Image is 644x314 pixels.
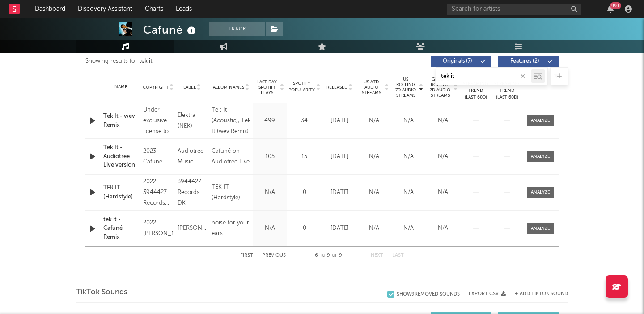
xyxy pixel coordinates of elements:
div: N/A [255,188,284,197]
div: 6 9 9 [304,250,353,261]
input: Search for artists [447,4,581,15]
div: Elektra (NEK) [178,110,207,132]
a: Tek It - Audiotree Live version [103,143,139,170]
button: Track [209,22,265,36]
div: noise for your ears [212,218,251,239]
button: Previous [262,253,286,258]
div: Tek It (Acoustic), Tek It (wev Remix) [212,105,251,137]
span: to [320,254,325,258]
span: Last Day Spotify Plays [255,79,279,95]
div: 2022 3944427 Records DK [143,176,173,209]
div: 34 [289,116,320,125]
div: Under exclusive license to Elektra Records LLC., © 2019 Aurelians Club LLC. [143,105,173,137]
div: Name [103,84,139,90]
a: tek it - Cafuné Remix [103,215,139,242]
div: 0 [289,224,320,233]
input: Search by song name or URL [436,73,531,80]
a: Tek It - wev Remix [103,112,139,129]
div: N/A [428,152,458,161]
button: Next [371,253,383,258]
button: First [240,253,253,258]
div: N/A [359,116,389,125]
div: US Streaming Trend (Last 60D) [494,74,521,101]
div: [DATE] [325,152,355,161]
div: N/A [428,188,458,197]
div: N/A [359,224,389,233]
div: Audiotree Music [178,146,207,168]
div: N/A [428,224,458,233]
div: N/A [428,116,458,125]
span: Originals ( 7 ) [437,59,478,64]
div: N/A [394,116,424,125]
span: Global Rolling 7D Audio Streams [428,77,453,98]
div: 2023 Cafuné [143,146,173,168]
div: TEK IT (Hardstyle) [212,182,251,203]
div: Global Streaming Trend (Last 60D) [462,74,489,101]
span: of [332,254,337,258]
span: Album Names [213,85,244,90]
div: Cafuné [143,22,198,37]
button: Last [392,253,404,258]
div: Show 9 Removed Sounds [397,292,460,297]
div: Showing results for [85,56,322,67]
div: Cafuné on Audiotree Live [212,146,251,168]
span: Features ( 2 ) [504,59,545,64]
div: N/A [255,224,284,233]
div: 3944427 Records DK [178,176,207,209]
span: Spotify Popularity [288,80,315,94]
button: Export CSV [469,291,506,297]
div: N/A [359,188,389,197]
span: Label [183,85,196,90]
div: 105 [255,152,284,161]
div: [DATE] [325,116,355,125]
button: Features(2) [498,56,559,67]
div: tek it [139,56,153,67]
button: + Add TikTok Sound [506,292,568,297]
span: Copyright [143,85,169,90]
span: US ATD Audio Streams [359,79,384,95]
span: US Rolling 7D Audio Streams [394,77,418,98]
div: 99 + [610,2,621,9]
div: [PERSON_NAME].mp3 [178,223,207,234]
div: N/A [359,152,389,161]
span: TikTok Sounds [76,287,127,298]
div: N/A [394,224,424,233]
span: Released [326,85,347,90]
div: 15 [289,152,320,161]
a: TEK IT (Hardstyle) [103,184,139,201]
div: N/A [394,188,424,197]
div: [DATE] [325,224,355,233]
button: + Add TikTok Sound [515,292,568,297]
button: 99+ [607,5,614,13]
div: [DATE] [325,188,355,197]
div: 2022 [PERSON_NAME].mp3 [143,218,173,239]
div: 0 [289,188,320,197]
div: 499 [255,116,284,125]
button: Originals(7) [431,56,491,67]
div: N/A [394,152,424,161]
